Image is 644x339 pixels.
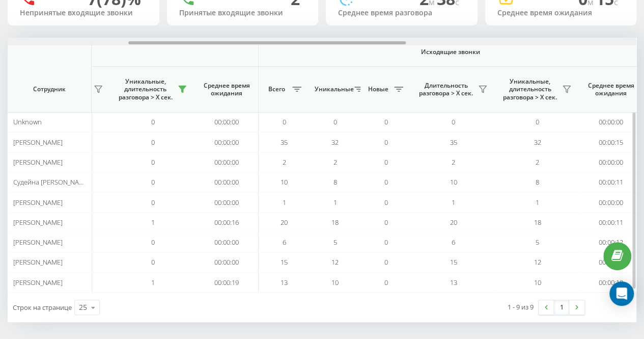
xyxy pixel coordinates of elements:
span: 0 [384,238,388,247]
span: 2 [452,158,455,167]
span: Уникальные, длительность разговора > Х сек. [116,77,175,101]
span: [PERSON_NAME] [13,158,63,167]
span: Всего [264,85,289,93]
div: Среднее время разговора [338,9,465,17]
span: [PERSON_NAME] [13,257,63,267]
span: 0 [151,177,155,187]
td: 00:00:00 [195,132,259,152]
td: 00:00:18 [579,273,643,293]
span: 0 [384,138,388,147]
span: 18 [534,218,541,227]
span: 20 [281,218,288,227]
span: Unknown [13,117,42,126]
span: 0 [151,238,155,247]
span: Новые [366,85,391,93]
td: 00:00:00 [195,232,259,252]
span: 1 [333,198,337,207]
div: 1 - 9 из 9 [508,302,534,312]
span: 12 [331,257,339,267]
span: 12 [534,257,541,267]
td: 00:00:11 [579,172,643,192]
span: 32 [534,138,541,147]
span: 10 [450,177,457,187]
span: 2 [283,158,286,167]
span: 6 [283,238,286,247]
span: 20 [450,218,457,227]
span: 35 [450,138,457,147]
span: 0 [151,257,155,267]
span: 0 [384,278,388,287]
span: Судейна [PERSON_NAME] [13,177,90,187]
span: 13 [281,278,288,287]
td: 00:00:00 [195,192,259,212]
span: [PERSON_NAME] [13,278,63,287]
a: 1 [554,300,569,315]
span: [PERSON_NAME] [13,218,63,227]
div: Среднее время ожидания [497,9,625,17]
span: 0 [452,117,455,126]
td: 00:00:00 [195,252,259,272]
span: 0 [283,117,286,126]
span: 6 [452,238,455,247]
span: 8 [333,177,337,187]
span: 1 [151,278,155,287]
span: Среднее время ожидания [203,82,250,97]
span: 1 [536,198,539,207]
div: 25 [79,302,87,312]
span: Уникальные, длительность разговора > Х сек. [500,77,559,101]
span: 5 [536,238,539,247]
div: Принятые входящие звонки [179,9,306,17]
span: [PERSON_NAME] [13,198,63,207]
td: 00:00:00 [195,152,259,172]
span: 0 [384,198,388,207]
span: 8 [536,177,539,187]
span: 0 [384,257,388,267]
span: 0 [536,117,539,126]
span: 0 [151,117,155,126]
td: 00:00:00 [579,152,643,172]
span: 35 [281,138,288,147]
span: 13 [450,278,457,287]
span: Сотрудник [16,85,82,93]
span: 1 [283,198,286,207]
div: Непринятые входящие звонки [20,9,147,17]
span: 10 [281,177,288,187]
span: 15 [281,257,288,267]
td: 00:00:16 [195,213,259,232]
td: 00:00:27 [579,252,643,272]
span: 0 [151,198,155,207]
span: 0 [151,158,155,167]
span: 0 [384,218,388,227]
span: Длительность разговора > Х сек. [416,82,475,97]
span: 15 [450,257,457,267]
td: 00:00:11 [579,213,643,232]
span: 10 [331,278,339,287]
span: 2 [333,158,337,167]
td: 00:00:15 [579,132,643,152]
div: Open Intercom Messenger [609,281,634,306]
span: 2 [536,158,539,167]
span: Среднее время ожидания [587,82,635,97]
td: 00:00:19 [195,273,259,293]
td: 00:00:00 [195,172,259,192]
span: Строк на странице [13,303,72,312]
td: 00:00:00 [579,192,643,212]
td: 00:00:00 [195,112,259,132]
span: Уникальные [315,85,351,93]
span: 32 [331,138,339,147]
span: 0 [384,117,388,126]
span: [PERSON_NAME] [13,238,63,247]
span: 5 [333,238,337,247]
span: [PERSON_NAME] [13,138,63,147]
span: 0 [384,177,388,187]
td: 00:00:12 [579,232,643,252]
span: 0 [384,158,388,167]
span: 0 [333,117,337,126]
span: Исходящие звонки [283,48,619,56]
span: 0 [151,138,155,147]
span: 18 [331,218,339,227]
span: 1 [151,218,155,227]
span: 10 [534,278,541,287]
td: 00:00:00 [579,112,643,132]
span: 1 [452,198,455,207]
